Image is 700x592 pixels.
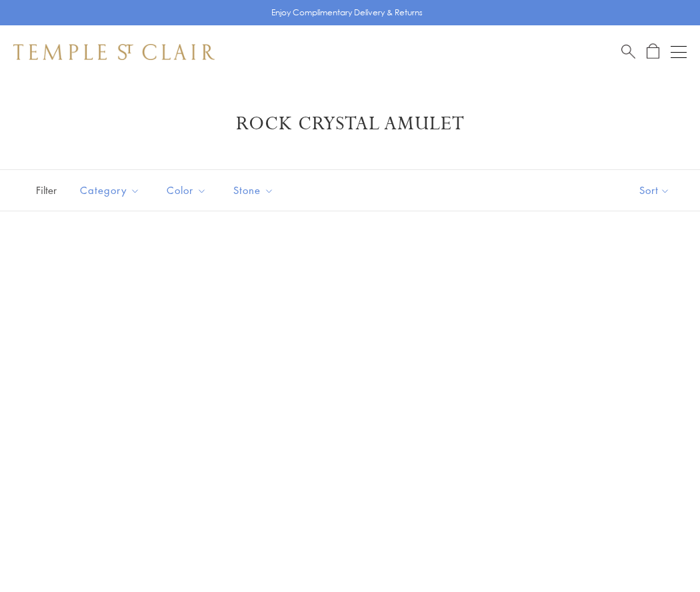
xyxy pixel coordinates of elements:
[671,44,687,60] button: Open navigation
[33,112,667,136] h1: Rock Crystal Amulet
[271,6,423,19] p: Enjoy Complimentary Delivery & Returns
[227,182,284,199] span: Stone
[609,170,700,211] button: Show sort by
[621,43,635,60] a: Search
[223,175,284,205] button: Stone
[70,175,150,205] button: Category
[73,182,150,199] span: Category
[160,182,217,199] span: Color
[157,175,217,205] button: Color
[647,43,659,60] a: Open Shopping Bag
[13,44,215,60] img: Temple St. Clair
